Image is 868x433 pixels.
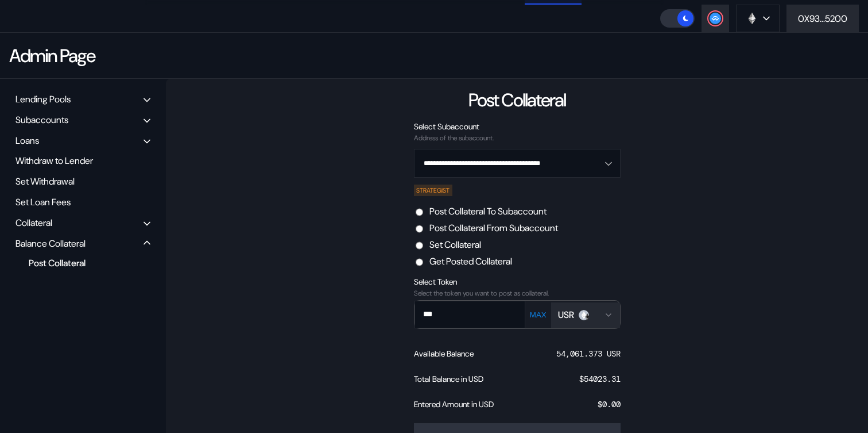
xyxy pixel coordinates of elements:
div: Set Withdrawal [11,173,154,190]
div: USR [558,309,574,321]
img: chain logo [746,12,758,25]
div: Select Subaccount [414,121,621,132]
label: Get Posted Collateral [429,255,512,267]
div: Loans [15,135,39,147]
div: 0X93...5200 [798,13,847,25]
div: Collateral [15,217,52,229]
label: Post Collateral From Subaccount [429,222,558,234]
div: Post Collateral [468,88,565,112]
img: svg+xml,%3c [584,313,591,320]
div: Post Collateral [23,255,135,271]
label: Set Collateral [429,239,481,251]
div: Subaccounts [15,114,68,126]
img: empty-token.png [579,310,589,320]
div: Available Balance [414,348,474,359]
div: $ 0.00 [598,399,621,409]
button: MAX [526,310,550,320]
div: Set Loan Fees [11,193,154,211]
button: chain logo [736,5,780,32]
button: Open menu for selecting token for payment [551,302,620,328]
div: Select the token you want to post as collateral. [414,289,621,297]
div: Entered Amount in USD [414,399,494,409]
div: 54,061.373 USR [556,348,621,359]
div: Select Token [414,277,621,287]
div: Total Balance in USD [414,374,483,384]
div: STRATEGIST [414,185,453,196]
div: Balance Collateral [15,237,86,250]
div: Withdraw to Lender [11,152,154,170]
div: $ 54023.31 [579,374,621,384]
button: 0X93...5200 [786,5,859,32]
div: Address of the subaccount. [414,134,621,142]
div: Admin Page [9,44,95,68]
label: Post Collateral To Subaccount [429,205,547,217]
button: Open menu [414,149,621,178]
div: Lending Pools [15,93,71,105]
